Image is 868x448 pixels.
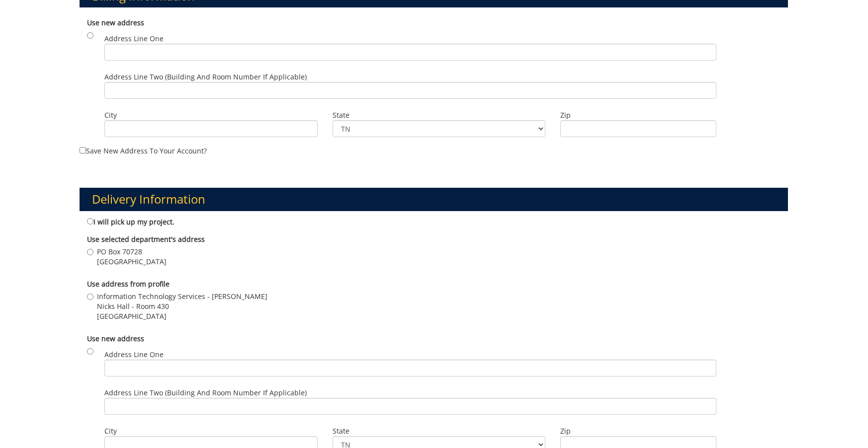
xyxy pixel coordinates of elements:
input: Information Technology Services - [PERSON_NAME] Nicks Hall - Room 430 [GEOGRAPHIC_DATA] [87,294,93,300]
label: I will pick up my project. [87,216,174,227]
label: City [104,426,317,436]
label: State [333,110,545,120]
input: Save new address to your account? [80,147,86,153]
label: Zip [560,426,716,436]
b: Use address from profile [87,279,170,289]
h3: Delivery Information [80,188,788,211]
input: PO Box 70728 [GEOGRAPHIC_DATA] [87,249,93,255]
label: Zip [560,110,716,120]
label: Address Line One [104,34,716,61]
input: Address Line Two (Building and Room Number if applicable) [104,82,716,99]
span: Information Technology Services - [PERSON_NAME] [97,292,267,301]
input: Address Line One [104,360,716,376]
label: State [333,426,545,436]
span: PO Box 70728 [97,247,167,257]
label: City [104,110,317,120]
input: I will pick up my project. [87,218,93,224]
input: City [104,120,317,137]
input: Zip [560,120,716,137]
span: Nicks Hall - Room 430 [97,301,267,311]
span: [GEOGRAPHIC_DATA] [97,311,267,321]
input: Address Line One [104,44,716,61]
b: Use selected department's address [87,234,205,244]
b: Use new address [87,18,144,27]
input: Address Line Two (Building and Room Number if applicable) [104,398,716,415]
span: [GEOGRAPHIC_DATA] [97,257,167,267]
label: Address Line Two (Building and Room Number if applicable) [104,72,716,99]
b: Use new address [87,334,144,343]
label: Address Line Two (Building and Room Number if applicable) [104,388,716,415]
label: Address Line One [104,350,716,376]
